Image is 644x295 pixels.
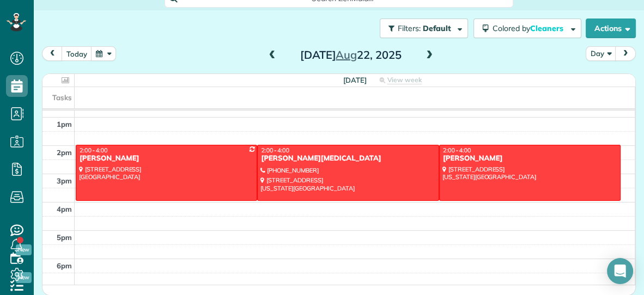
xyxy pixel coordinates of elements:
button: next [615,46,636,61]
span: Filters: [398,23,421,33]
a: Filters: Default [374,19,468,38]
h2: [DATE] 22, 2025 [283,49,419,61]
div: Open Intercom Messenger [607,258,633,284]
span: 1pm [57,120,72,128]
span: 2:00 - 4:00 [443,146,471,154]
span: 3pm [57,176,72,185]
span: 6pm [57,261,72,270]
span: Default [423,23,452,33]
span: 2:00 - 4:00 [80,146,108,154]
span: View week [387,76,422,84]
span: 4pm [57,205,72,213]
span: Tasks [52,93,72,102]
span: Colored by [493,23,567,33]
span: Aug [336,48,357,62]
div: [PERSON_NAME][MEDICAL_DATA] [260,154,435,163]
span: Cleaners [530,23,565,33]
div: [PERSON_NAME] [79,154,254,163]
div: [PERSON_NAME] [442,154,617,163]
button: Actions [586,19,636,38]
span: 5pm [57,233,72,242]
span: [DATE] [343,76,367,84]
button: Day [586,46,616,61]
button: prev [42,46,63,61]
button: Colored byCleaners [473,19,581,38]
span: 2:00 - 4:00 [261,146,289,154]
button: today [62,46,92,61]
button: Filters: Default [380,19,468,38]
span: 2pm [57,148,72,157]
